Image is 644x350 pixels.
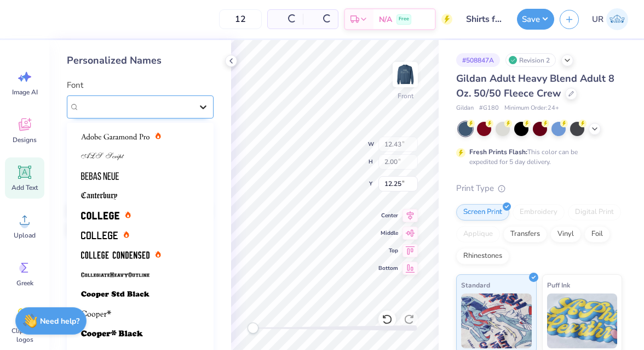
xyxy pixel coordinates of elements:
[505,53,556,67] div: Revision 2
[81,192,117,200] img: Canterbury
[378,246,398,255] span: Top
[547,293,618,348] img: Puff Ink
[398,91,413,101] div: Front
[219,9,262,29] input: – –
[592,13,603,26] span: UR
[7,326,43,344] span: Clipart & logos
[248,323,258,334] div: Accessibility label
[378,229,398,238] span: Middle
[394,64,416,86] img: Front
[550,226,581,242] div: Vinyl
[399,15,409,23] span: Free
[469,148,527,156] strong: Fresh Prints Flash:
[606,8,628,30] img: Umang Randhawa
[81,251,150,259] img: College Condensed
[81,172,119,180] img: Bebas Neue
[458,8,511,30] input: Untitled Design
[12,183,38,192] span: Add Text
[81,153,124,160] img: ALS Script
[378,264,398,273] span: Bottom
[81,133,150,140] img: Adobe Garamond Pro
[479,104,499,113] span: # G180
[456,72,614,100] span: Gildan Adult Heavy Blend Adult 8 Oz. 50/50 Fleece Crew
[504,104,559,113] span: Minimum Order: 24 +
[379,14,392,25] span: N/A
[513,204,565,221] div: Embroidery
[456,182,622,195] div: Print Type
[81,291,150,298] img: Cooper Std Black
[378,211,398,220] span: Center
[12,88,38,97] span: Image AI
[456,248,509,264] div: Rhinestones
[461,293,532,348] img: Standard
[461,279,490,291] span: Standard
[13,136,37,144] span: Designs
[587,8,633,30] a: UR
[456,226,500,242] div: Applique
[456,204,509,221] div: Screen Print
[67,79,83,92] label: Font
[547,279,570,291] span: Puff Ink
[81,232,118,239] img: College (regular)
[503,226,547,242] div: Transfers
[16,279,33,287] span: Greek
[81,212,119,219] img: College (bold)
[67,53,214,68] div: Personalized Names
[456,53,500,67] div: # 508847A
[40,316,79,326] strong: Need help?
[568,204,621,221] div: Digital Print
[14,231,36,240] span: Upload
[584,226,610,242] div: Foil
[456,104,474,113] span: Gildan
[81,330,143,338] img: Cooper* Black (Black)
[81,271,150,279] img: CollegiateHeavyOutline
[81,311,111,318] img: Cooper* (regular)
[517,9,554,30] button: Save
[469,147,604,167] div: This color can be expedited for 5 day delivery.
